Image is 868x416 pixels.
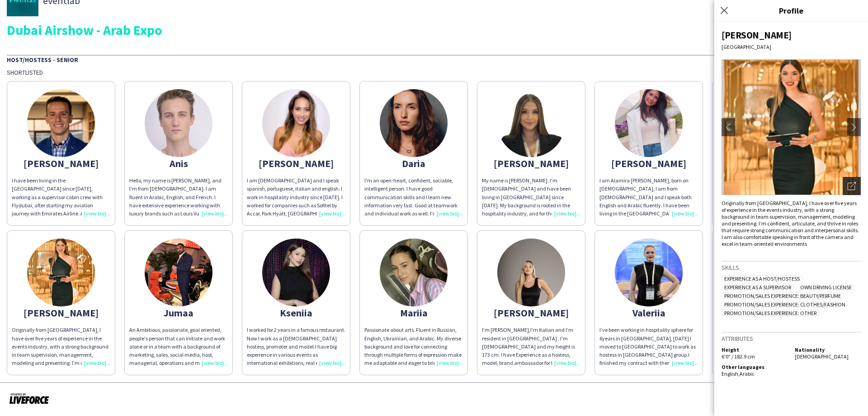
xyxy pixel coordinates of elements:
[380,89,448,157] img: thumb-a3aa1708-8b7e-4678-bafe-798ea0816525.jpg
[722,275,802,282] span: Experience as a Host/Hostess
[722,335,861,343] h3: Attributes
[795,353,849,360] span: [DEMOGRAPHIC_DATA]
[482,177,580,218] div: My name is [PERSON_NAME]. I’m [DEMOGRAPHIC_DATA] and have been living in [GEOGRAPHIC_DATA] since ...
[27,239,95,306] img: thumb-6662b25e8f89d.jpeg
[482,159,580,167] div: [PERSON_NAME]
[722,370,740,377] span: English ,
[247,326,345,367] div: I worked for 2 years in a famous restaurant. Now I work as a [DEMOGRAPHIC_DATA] hostess, promoter...
[722,301,848,308] span: Promotion/Sales Experience: Clothes/Fashion
[722,353,755,360] span: 6'0" / 182.9 cm
[482,326,580,367] div: I’m [PERSON_NAME],I’m Italian and I’m resident in [GEOGRAPHIC_DATA] . I’m [DEMOGRAPHIC_DATA] and ...
[12,159,110,167] div: [PERSON_NAME]
[262,239,330,306] img: thumb-671f536a5562f.jpeg
[843,177,861,195] div: Open photos pop-in
[599,326,698,367] div: I’ve been working in hospitality sphere for 6years in [GEOGRAPHIC_DATA], [DATE] I moved to [GEOGR...
[722,346,788,353] h5: Height
[497,239,565,306] img: thumb-66a2416724e80.jpeg
[380,239,448,306] img: thumb-e1168214-0d1b-466e-aa0b-88eb73a91e3f.jpg
[797,284,854,291] span: Own Driving License
[722,29,861,41] div: [PERSON_NAME]
[722,59,861,195] img: Crew avatar or photo
[599,177,698,218] div: I am Alamira [PERSON_NAME], born on [DEMOGRAPHIC_DATA], I am from [DEMOGRAPHIC_DATA] and I speak ...
[714,5,868,16] h3: Profile
[364,326,463,367] div: Passionate about arts. Fluent in Russian, English, Ukrainian, and Arabic. My diverse background a...
[722,310,819,316] span: Promotion/Sales Experience: Other
[795,346,861,353] h5: Nationality
[482,309,580,317] div: [PERSON_NAME]
[722,284,794,291] span: Experience as a Supervisor
[722,363,788,370] h5: Other languages
[129,177,228,218] div: Hello, my name is [PERSON_NAME], and I'm from [DEMOGRAPHIC_DATA]. I am fluent in Arabic, English,...
[9,392,49,405] img: Powered by Liveforce
[12,326,110,367] div: Originally from [GEOGRAPHIC_DATA], I have over five years of experience in the events industry, w...
[247,159,345,167] div: [PERSON_NAME]
[599,309,698,317] div: Valeriia
[364,309,463,317] div: Mariia
[722,292,844,299] span: Promotion/Sales Experience: Beauty/Perfume
[615,89,683,157] img: thumb-623b00b92e15b.jpeg
[12,177,110,218] div: I have been living in the [GEOGRAPHIC_DATA] since [DATE], working as a supervisor cabin crew with...
[722,43,861,50] div: [GEOGRAPHIC_DATA]
[262,89,330,157] img: thumb-644d58d29460c.jpeg
[7,55,861,64] div: Host/Hostess - Senior
[27,89,95,157] img: thumb-634e563b51247.jpeg
[145,89,212,157] img: thumb-63ff74acda6c5.jpeg
[722,200,861,247] div: Originally from [GEOGRAPHIC_DATA], I have over five years of experience in the events industry, w...
[722,263,861,272] h3: Skills
[7,23,861,37] div: Dubai Airshow - Arab Expo
[740,370,755,377] span: Arabic
[364,177,463,218] div: I'm an open-heart, confident, sociable, intelligent person. I have good communication skills and ...
[12,309,110,317] div: [PERSON_NAME]
[145,239,212,306] img: thumb-04c8ab8f-001e-40d4-a24f-11082c3576b6.jpg
[247,309,345,317] div: Kseniia
[599,159,698,167] div: [PERSON_NAME]
[129,326,228,367] div: An Ambitious, passionate, goal oriented, people's person that can initiate and work alone or in a...
[364,159,463,167] div: Daria
[129,159,228,167] div: Anis
[129,309,228,317] div: Jumaa
[497,89,565,157] img: thumb-68dbd5862b2b6.jpeg
[7,68,861,77] div: Shortlisted
[615,239,683,306] img: thumb-682deda54bdfc.jpeg
[247,177,345,218] div: I am [DEMOGRAPHIC_DATA] and I speak spanish, portuguese, italian and english. I work in hospitali...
